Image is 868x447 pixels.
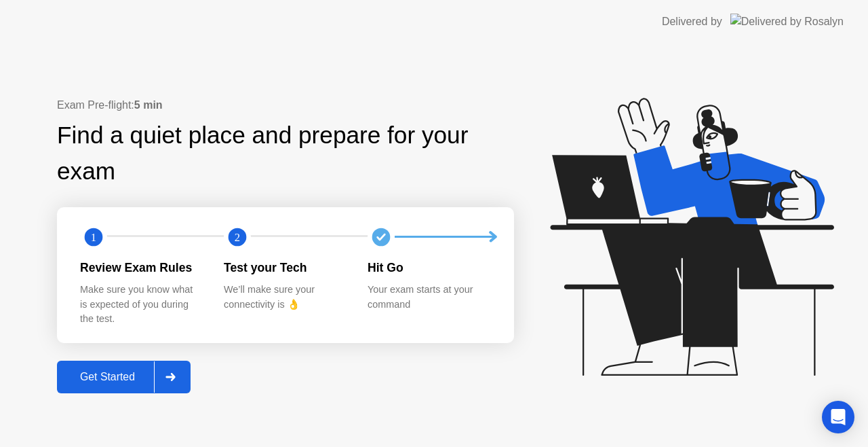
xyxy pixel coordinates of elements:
[235,230,240,243] text: 2
[57,118,514,190] div: Find a quiet place and prepare for your exam
[80,283,202,327] div: Make sure you know what is expected of you during the test.
[730,14,844,29] img: Delivered by Rosalyn
[61,371,154,383] div: Get Started
[224,283,346,312] div: We’ll make sure your connectivity is 👌
[134,99,163,111] b: 5 min
[662,14,722,30] div: Delivered by
[368,259,490,276] div: Hit Go
[91,230,96,243] text: 1
[57,97,514,113] div: Exam Pre-flight:
[57,361,191,393] button: Get Started
[80,259,202,276] div: Review Exam Rules
[822,401,854,433] div: Open Intercom Messenger
[368,283,490,312] div: Your exam starts at your command
[224,259,346,276] div: Test your Tech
